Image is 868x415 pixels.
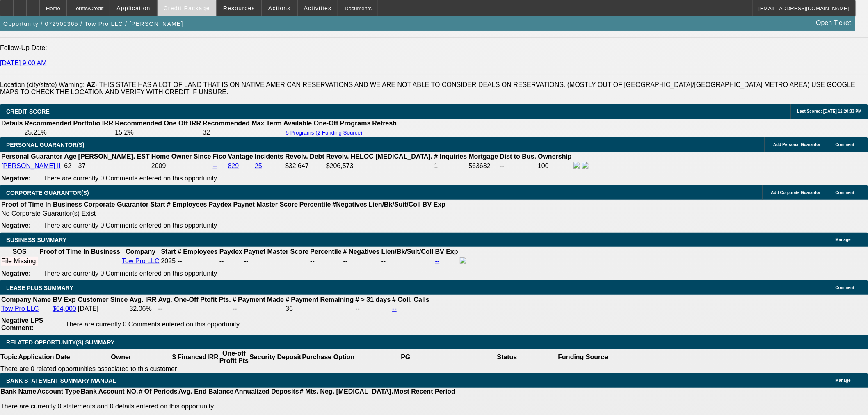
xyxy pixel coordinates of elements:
a: 829 [228,162,239,169]
a: Open Ticket [813,16,854,30]
span: 2009 [151,162,166,169]
td: -- [355,305,391,313]
b: Ownership [538,153,572,160]
td: $206,573 [326,162,433,171]
button: Actions [262,0,297,16]
th: Account Type [37,388,80,396]
p: There are currently 0 statements and 0 details entered on this opportunity [0,403,455,410]
a: -- [213,162,217,169]
b: Corporate Guarantor [84,201,148,208]
th: Purchase Option [302,349,355,365]
th: Proof of Time In Business [1,201,82,209]
b: BV Exp [423,201,445,208]
b: BV Exp [53,296,76,303]
th: SOS [1,248,38,256]
a: [PERSON_NAME] II [1,162,61,169]
b: BV Exp [435,248,458,255]
span: RELATED OPPORTUNITY(S) SUMMARY [6,339,114,346]
a: -- [435,258,440,265]
th: One-off Profit Pts [219,349,249,365]
b: Company Name [1,296,51,303]
td: -- [219,257,243,266]
th: Details [1,119,23,128]
b: Lien/Bk/Suit/Coll [381,248,434,255]
td: 36 [285,305,354,313]
b: Vantage [228,153,253,160]
th: # Mts. Neg. [MEDICAL_DATA]. [299,388,394,396]
td: 25.21% [24,128,114,137]
th: Status [457,349,558,365]
th: Annualized Deposits [234,388,299,396]
span: Manage [836,237,851,242]
td: 37 [78,162,150,171]
b: # > 31 days [356,296,391,303]
th: PG [355,349,456,365]
th: Security Deposit [249,349,302,365]
b: Revolv. HELOC [MEDICAL_DATA]. [326,153,433,160]
b: Avg. One-Off Ptofit Pts. [158,296,231,303]
b: [PERSON_NAME]. EST [78,153,150,160]
span: PERSONAL GUARANTOR(S) [6,141,85,148]
td: $32,647 [285,162,325,171]
b: Negative: [1,175,31,182]
a: $64,000 [53,305,76,312]
th: Recommended One Off IRR [114,119,201,128]
img: linkedin-icon.png [582,162,589,169]
th: $ Financed [172,349,207,365]
b: Paynet Master Score [233,201,298,208]
span: There are currently 0 Comments entered on this opportunity [43,270,217,277]
div: -- [310,258,341,265]
b: Mortgage [469,153,498,160]
td: -- [158,305,231,313]
b: Start [150,201,165,208]
th: Avg. End Balance [178,388,234,396]
b: # Employees [167,201,207,208]
b: Customer Since [78,296,128,303]
span: Actions [268,5,291,11]
button: Credit Package [158,0,216,16]
b: Age [64,153,76,160]
b: # Payment Made [233,296,284,303]
button: Activities [298,0,338,16]
span: Opportunity / 072500365 / Tow Pro LLC / [PERSON_NAME] [3,21,183,27]
button: 5 Programs (2 Funding Source) [283,129,365,136]
b: Percentile [299,201,331,208]
th: Most Recent Period [394,388,456,396]
button: Resources [217,0,261,16]
b: # Negatives [343,248,380,255]
b: Dist to Bus. [500,153,537,160]
th: IRR [207,349,219,365]
td: 62 [64,162,77,171]
img: facebook-icon.png [460,257,466,264]
td: 2025 [161,257,176,266]
span: BANK STATEMENT SUMMARY-MANUAL [6,377,116,384]
b: Start [161,248,176,255]
span: LEASE PLUS SUMMARY [6,285,73,291]
b: Negative: [1,222,31,229]
td: 32 [202,128,282,137]
b: Percentile [310,248,341,255]
span: Application [116,5,150,11]
td: 32.06% [129,305,157,313]
b: #Negatives [333,201,368,208]
span: There are currently 0 Comments entered on this opportunity [43,175,217,182]
b: Paydex [209,201,232,208]
span: Comment [836,142,854,147]
b: # Inquiries [434,153,467,160]
th: Available One-Off Programs [283,119,371,128]
b: Lien/Bk/Suit/Coll [369,201,421,208]
b: Paynet Master Score [244,248,308,255]
b: # Payment Remaining [286,296,354,303]
th: # Of Periods [139,388,178,396]
span: There are currently 0 Comments entered on this opportunity [66,321,240,328]
td: 15.2% [114,128,201,137]
a: 25 [255,162,262,169]
b: Negative LPS Comment: [1,317,43,331]
th: Recommended Portfolio IRR [24,119,114,128]
b: Negative: [1,270,31,277]
td: -- [381,257,434,266]
span: Add Personal Guarantor [773,142,821,147]
span: Comment [836,190,854,195]
span: Manage [836,378,851,383]
span: BUSINESS SUMMARY [6,237,66,243]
